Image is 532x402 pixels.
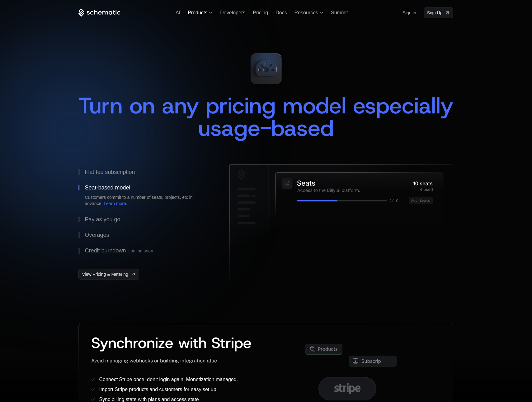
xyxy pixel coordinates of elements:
button: Overages [78,227,209,243]
span: Connect Stripe once, don’t login again. Monetization managed. [99,377,238,382]
a: [object Object],[object Object] [78,269,139,280]
button: Flat fee subscription [78,164,209,180]
div: Pay as you go [85,217,120,222]
button: Seat-based modelCustomers commit to a number of seats, projects, etc in advance. Learn more. [78,180,209,212]
a: AI [176,10,180,15]
a: Pricing [253,10,268,15]
a: Developers [220,10,245,15]
div: Customers commit to a number of seats, projects, etc in advance. . [85,194,203,207]
span: View Pricing & Metering [82,271,128,277]
span: Sign Up [427,10,443,16]
a: Learn more [104,201,126,206]
a: Summit [331,10,348,15]
span: Products [188,10,207,16]
g: used [424,188,433,191]
g: 10 seats [414,182,433,185]
a: Docs [275,10,287,15]
div: Flat fee subscription [85,169,135,175]
button: Pay as you go [78,212,209,227]
span: Avoid managing webhooks or building integration glue [91,358,217,364]
span: Turn on any pricing model especially usage-based [78,91,460,143]
span: coming soon [129,248,153,253]
span: Sync billing state with plans and access state [99,397,199,402]
a: [object Object] [424,7,454,18]
a: Sign in [403,8,416,18]
span: Resources [294,10,318,16]
div: Credit burndown [85,248,153,254]
g: /10 [392,199,398,202]
div: Seat-based model [85,185,130,190]
span: Synchronize with Stripe [91,333,252,353]
span: Import Stripe products and customers for easy set up [99,387,216,392]
button: Credit burndowncoming soon [78,243,209,259]
div: Overages [85,232,109,238]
